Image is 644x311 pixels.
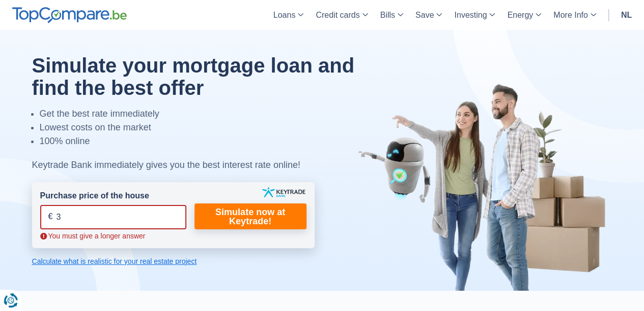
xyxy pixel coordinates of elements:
[40,191,149,200] font: Purchase price of the house
[454,11,487,19] font: Investing
[48,232,146,240] font: You must give a longer answer
[215,207,285,226] font: Simulate now at Keytrade!
[40,122,151,132] font: Lowest costs on the market
[273,11,296,19] font: Loans
[194,203,306,229] a: Simulate now at Keytrade!
[40,109,159,119] font: Get the best rate immediately
[12,7,127,23] img: TopCompare
[415,11,434,19] font: Save
[32,160,300,170] font: Keytrade Bank immediately gives you the best interest rate online!
[32,54,354,99] font: Simulate your mortgage loan and find the best offer
[40,136,90,146] font: 100% online
[32,256,315,266] a: Calculate what is realistic for your real estate project
[316,11,359,19] font: Credit cards
[262,187,305,197] img: key trade
[48,212,53,221] font: €
[621,11,632,19] font: nl
[507,11,533,19] font: Energy
[32,257,197,265] font: Calculate what is realistic for your real estate project
[380,11,395,19] font: Bills
[553,11,588,19] font: More Info
[358,83,612,291] img: image hero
